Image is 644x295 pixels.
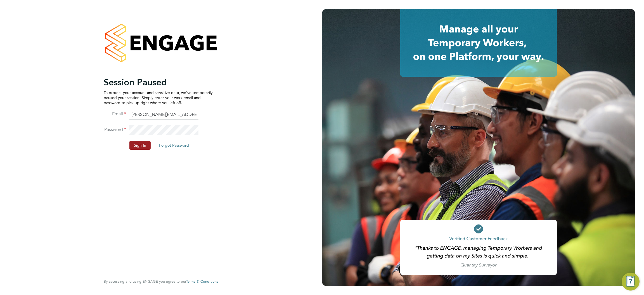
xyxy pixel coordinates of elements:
label: Password [104,127,126,133]
span: Terms & Conditions [186,279,218,284]
span: By accessing and using ENGAGE you agree to our [104,279,218,284]
p: To protect your account and sensitive data, we've temporarily paused your session. Simply enter y... [104,90,213,106]
button: Sign In [129,141,151,150]
label: Email [104,111,126,117]
h2: Session Paused [104,77,213,88]
input: Enter your work email... [129,110,198,120]
button: Engage Resource Center [622,273,640,291]
a: Terms & Conditions [186,279,218,284]
button: Forgot Password [155,141,193,150]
